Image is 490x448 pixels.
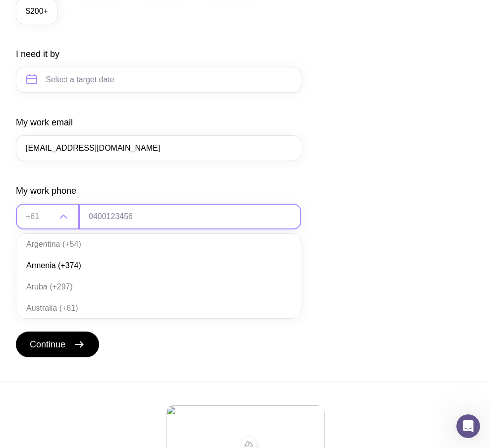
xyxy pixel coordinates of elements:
input: Search for option [26,204,56,229]
label: I need it by [16,48,59,60]
button: Continue [16,332,99,357]
div: Search for option [16,204,79,229]
li: Australia (+61) [16,298,301,319]
input: you@email.com [16,135,301,161]
input: Select a target date [16,67,301,93]
label: My work phone [16,185,76,197]
iframe: Intercom live chat [456,414,480,438]
li: Armenia (+374) [16,255,301,277]
li: Aruba (+297) [16,277,301,298]
input: 0400123456 [79,204,301,229]
li: Argentina (+54) [16,234,301,255]
span: Continue [30,338,65,350]
label: My work email [16,116,73,128]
